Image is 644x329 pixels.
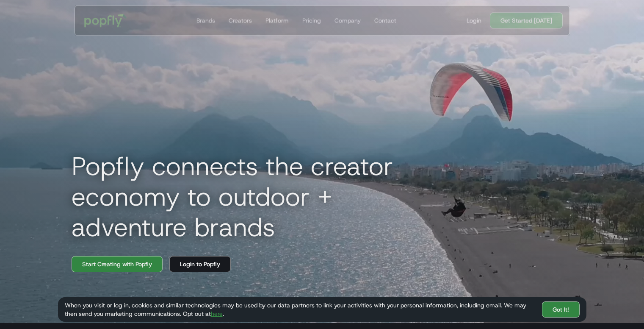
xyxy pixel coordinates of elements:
a: Login [463,16,485,25]
a: Brands [193,6,218,35]
a: Contact [370,6,399,35]
div: Pricing [302,16,321,25]
a: Pricing [299,6,324,35]
h1: Popfly connects the creator economy to outdoor + adventure brands [65,151,446,243]
div: Creators [228,16,252,25]
div: Contact [374,16,396,25]
a: Creators [225,6,255,35]
a: Company [331,6,364,35]
a: Platform [262,6,292,35]
a: here [211,310,223,318]
div: Brands [196,16,215,25]
div: When you visit or log in, cookies and similar technologies may be used by our data partners to li... [65,301,535,318]
a: Get Started [DATE] [490,12,563,28]
div: Login [467,16,481,25]
div: Company [334,16,360,25]
div: Platform [265,16,288,25]
a: home [78,8,133,33]
a: Login to Popfly [169,256,231,272]
a: Got It! [542,301,580,318]
a: Start Creating with Popfly [72,256,163,272]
